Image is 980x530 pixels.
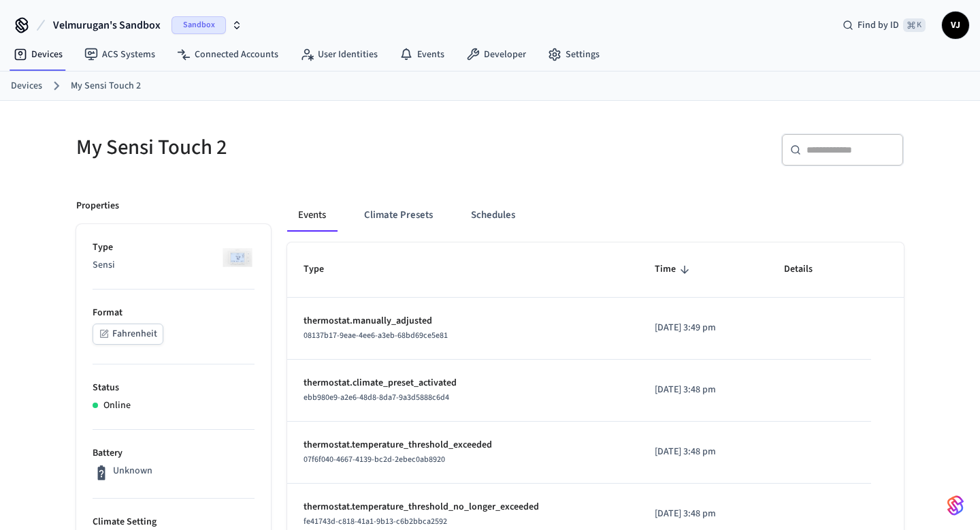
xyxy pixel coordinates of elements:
[11,79,42,93] a: Devices
[71,79,141,93] a: My Sensi Touch 2
[537,42,610,67] a: Settings
[93,306,255,320] p: Format
[73,42,166,67] a: ACS Systems
[171,16,226,34] span: Sandbox
[655,259,693,280] span: Time
[53,17,161,33] span: Velmurugan's Sandbox
[304,500,622,514] p: thermostat.temperature_threshold_no_longer_exceeded
[287,199,337,232] button: Events
[93,240,255,255] p: Type
[943,13,968,37] span: VJ
[304,330,448,341] span: 08137b17-9eae-4ee6-a3eb-68bd69ce5e81
[103,399,131,413] p: Online
[455,42,537,67] a: Developer
[784,259,830,280] span: Details
[289,42,389,67] a: User Identities
[76,199,119,213] p: Properties
[353,199,444,232] button: Climate Presets
[76,134,482,161] h5: My Sensi Touch 2
[93,381,255,395] p: Status
[220,240,255,275] img: Sensi Smart Thermostat (White)
[942,12,969,39] button: VJ
[304,376,622,390] p: thermostat.climate_preset_activated
[304,438,622,452] p: thermostat.temperature_threshold_exceeded
[304,454,445,465] span: 07f6f040-4667-4139-bc2d-2ebec0ab8920
[93,515,255,529] p: Climate Setting
[304,516,447,527] span: fe41743d-c818-41a1-9b13-c6b2bbca2592
[655,445,751,459] p: [DATE] 3:48 pm
[93,446,255,461] p: Battery
[3,42,73,67] a: Devices
[857,18,899,32] span: Find by ID
[655,507,751,521] p: [DATE] 3:48 pm
[947,495,964,516] img: SeamLogoGradient.69752ec5.svg
[832,13,936,37] div: Find by ID⌘ K
[655,383,751,397] p: [DATE] 3:48 pm
[304,392,449,403] span: ebb980e9-a2e6-48d8-8da7-9a3d5888c6d4
[389,42,455,67] a: Events
[93,258,255,272] p: Sensi
[93,324,163,345] button: Fahrenheit
[304,259,342,280] span: Type
[304,314,622,328] p: thermostat.manually_adjusted
[655,321,751,335] p: [DATE] 3:49 pm
[166,42,289,67] a: Connected Accounts
[113,464,152,478] p: Unknown
[460,199,526,232] button: Schedules
[903,18,926,32] span: ⌘ K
